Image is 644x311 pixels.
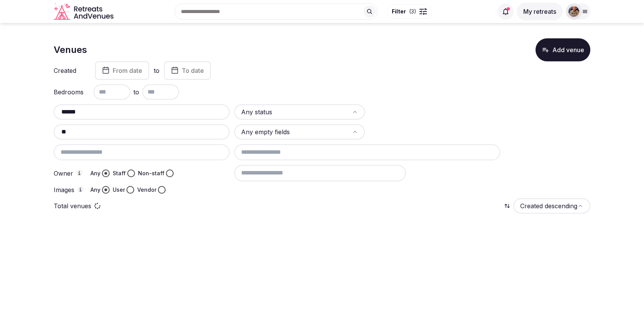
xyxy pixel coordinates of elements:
span: To date [182,67,204,74]
label: Bedrooms [54,89,84,95]
img: julen [568,6,579,17]
label: to [154,66,159,75]
button: Owner [76,170,82,176]
button: Add venue [536,38,590,61]
label: Images [54,186,84,193]
button: To date [164,61,211,80]
label: Created [54,67,84,74]
button: From date [95,61,149,80]
button: Images [77,186,84,193]
p: Total venues [54,202,91,210]
span: ( 3 ) [409,8,416,15]
label: Vendor [137,186,156,194]
label: Staff [113,169,126,177]
a: Visit the homepage [54,3,115,20]
span: From date [113,67,142,74]
span: Filter [392,8,406,15]
a: My retreats [517,8,563,15]
button: Filter(3) [387,4,432,19]
label: Non-staff [138,169,164,177]
label: Owner [54,170,84,177]
svg: Retreats and Venues company logo [54,3,115,20]
label: Any [90,169,100,177]
label: Any [90,186,100,194]
button: My retreats [517,3,563,20]
h1: Venues [54,43,87,56]
label: User [113,186,125,194]
span: to [133,87,139,97]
